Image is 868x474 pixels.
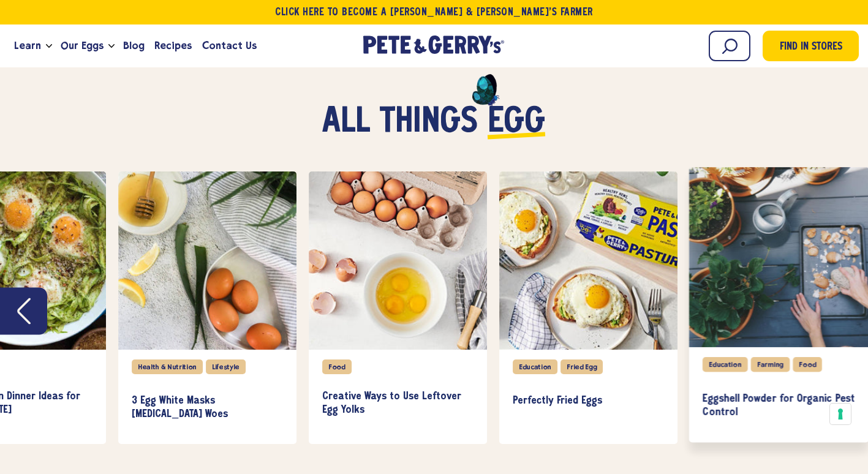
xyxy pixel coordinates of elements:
div: slide 8 of 8 [690,171,868,444]
a: Eggshell Powder for Organic Pest Control [703,382,855,431]
div: Farming [751,357,790,372]
button: Your consent preferences for tracking technologies [830,404,851,424]
h3: Eggshell Powder for Organic Pest Control [703,393,855,419]
button: Open the dropdown menu for Our Eggs [108,44,115,48]
a: Contact Us [197,29,262,62]
div: slide 5 of 8 [118,171,296,444]
span: Our Eggs [61,38,104,53]
div: Food [322,359,352,374]
div: Health & Nutrition [132,359,203,374]
h3: 3 Egg White Masks [MEDICAL_DATA] Woes [132,394,283,421]
div: slide 6 of 8 [309,171,487,444]
a: Blog [118,29,149,62]
div: slide 7 of 8 [499,171,677,444]
span: Recipes [154,38,192,53]
a: Find in Stores [763,31,859,61]
a: Perfectly Fried Eggs [513,383,664,432]
div: Education [703,357,748,372]
a: Our Eggs [56,29,108,62]
a: Learn [9,29,46,62]
button: Open the dropdown menu for Learn [46,44,52,48]
span: Contact Us [202,38,257,53]
a: 3 Egg White Masks [MEDICAL_DATA] Woes [132,383,283,432]
span: Blog [123,38,145,53]
span: Learn [14,38,41,53]
span: All [322,104,370,141]
a: Recipes [149,29,197,62]
div: Education [513,359,557,374]
input: Search [709,31,750,61]
span: Find in Stores [780,39,842,56]
h3: Creative Ways to Use Leftover Egg Yolks [322,390,474,416]
span: egg [488,104,545,141]
div: Lifestyle [206,359,246,374]
a: Creative Ways to Use Leftover Egg Yolks [322,379,474,427]
div: Fried Egg [560,359,603,374]
div: Food [793,357,822,372]
span: things [380,104,478,141]
h3: Perfectly Fried Eggs [513,394,664,421]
